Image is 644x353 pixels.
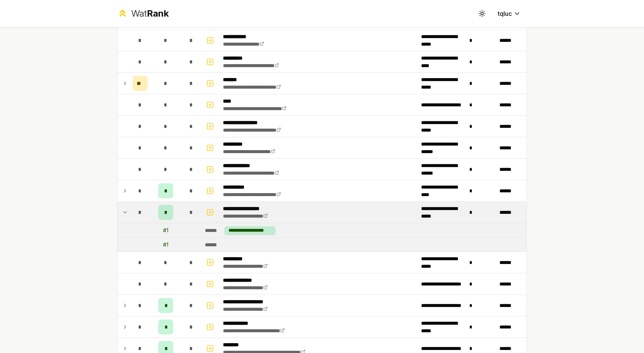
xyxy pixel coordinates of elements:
[492,7,527,20] button: tqluc
[498,9,512,18] span: tqluc
[163,241,168,249] div: # 1
[131,8,169,20] div: Wat
[147,8,169,19] span: Rank
[117,8,169,20] a: WatRank
[163,227,168,234] div: # 1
